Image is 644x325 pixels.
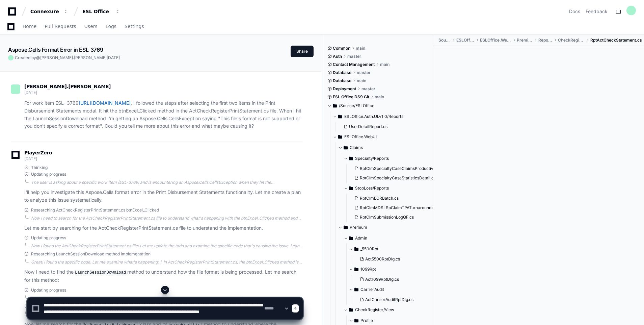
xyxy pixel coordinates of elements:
button: RptClmMDSLSpClaimTPATurnaround.cs [352,203,440,212]
div: ESL Office [82,8,111,15]
a: Home [23,19,36,34]
span: ESLOffice.WebUI [344,134,377,140]
span: Premium [517,37,533,43]
div: Great! I found the specific code. Let me examine what's happening: 1. In ActCheckRegisterPrintSta... [31,259,303,265]
span: CheckRegister [558,37,585,43]
span: master [347,54,361,59]
span: Logs [106,24,116,28]
p: I'll help you investigate this Aspose.Cells format error in the Print Disbursement Statements fun... [24,189,303,204]
span: RptClmSubmissionLogQF.cs [360,215,414,220]
span: ESLOffice [456,37,475,43]
span: main [380,62,390,67]
svg: Directory [354,265,358,273]
span: UserDetailReport.cs [349,124,387,129]
span: [DATE] [24,156,37,161]
span: Users [84,24,98,28]
a: Docs [569,8,580,15]
svg: Directory [338,133,342,141]
span: RptClmSpecialtyCaseStatisticsDetail.cs [360,175,436,181]
span: ESL Office DS9 Git [333,94,369,100]
button: Act5500RptDlg.cs [357,254,440,264]
span: [DATE] [24,90,37,95]
button: ESLOffice.Auth.UI.v1_0/Reports [333,111,433,122]
span: Admin [355,235,367,241]
span: PlayerZero [24,151,52,155]
span: Specialty/Reports [355,156,389,161]
span: [PERSON_NAME].[PERSON_NAME] [40,55,107,60]
span: ESLOffice.WebUI [480,37,511,43]
button: ESL Office [80,5,123,18]
span: RptClmEORBatch.cs [360,196,399,201]
span: RptClmMDSLSpClaimTPATurnaround.cs [360,205,437,210]
button: /Source/ESLOffice [327,100,428,111]
span: [PERSON_NAME].[PERSON_NAME] [24,84,111,89]
button: Specialty/Reports [344,153,444,164]
span: main [356,46,365,51]
button: Feedback [586,8,608,15]
span: Created by [15,55,120,60]
span: _5500Rpt [360,246,378,252]
button: Connexure [28,5,71,18]
span: [DATE] [107,55,120,60]
svg: Directory [354,285,358,294]
span: /Source/ESLOffice [339,103,374,108]
span: Thinking [31,165,48,170]
a: Logs [106,19,116,34]
span: Common [333,46,350,51]
span: Auth [333,54,342,59]
div: Now I found the ActCheckRegisterPrintStatement.cs file! Let me update the todo and examine the sp... [31,243,303,249]
button: Premium [338,222,439,233]
span: main [357,78,366,83]
span: Act1099RptDlg.cs [365,277,399,282]
div: Now I need to search for the ActCheckRegisterPrintStatement.cs file to understand what's happenin... [31,216,303,221]
span: StopLoss/Reports [355,185,389,191]
span: main [375,94,384,100]
svg: Directory [349,154,353,162]
button: _5500Rpt [349,244,444,254]
span: Updating progress [31,235,66,241]
span: Reports [538,37,553,43]
button: Share [291,46,314,57]
span: Settings [125,24,144,28]
span: master [357,70,371,75]
span: Updating progress [31,172,66,177]
svg: Directory [344,223,348,231]
span: Home [23,24,36,28]
button: RptClmEORBatch.cs [352,194,440,203]
code: LaunchSessionDownload [74,270,127,276]
span: Act5500RptDlg.cs [365,256,400,262]
div: Connexure [30,8,59,15]
svg: Directory [354,245,358,253]
span: Researching ActCheckRegisterPrintStatement.cs btnExcel_Clicked [31,207,159,213]
span: Database [333,70,351,75]
button: RptClmSubmissionLogQF.cs [352,212,440,222]
span: Researching LaunchSessionDownload method implementation [31,251,151,257]
button: StopLoss/Reports [344,183,444,194]
button: ESLOffice.WebUI [333,131,433,142]
button: Admin [344,233,444,244]
span: Pull Requests [45,24,76,28]
span: Contact Management [333,62,375,67]
button: RptClmSpecialtyCaseClaimsProductivityTransplant.cs [352,164,446,173]
button: RptClmSpecialtyCaseStatisticsDetail.cs [352,173,446,183]
button: Act1099RptDlg.cs [357,275,440,284]
span: Claims [350,145,363,150]
span: Deployment [333,86,356,92]
span: Source [438,37,451,43]
p: Let me start by searching for the ActCheckRegisterPrintStatement.cs file to understand the implem... [24,224,303,232]
svg: Directory [349,234,353,242]
div: The user is asking about a specific work item (ESL-3769) and is encountering an Aspose.Cells.Cell... [31,180,303,185]
p: Now I need to find the method to understand how the file format is being processed. Let me search... [24,268,303,284]
span: ESLOffice.Auth.UI.v1_0/Reports [344,114,403,119]
span: master [361,86,375,92]
a: Pull Requests [45,19,76,34]
button: UserDetailReport.cs [341,122,429,131]
app-text-character-animate: Aspose.Cells Format Error in ESL-3769 [8,46,103,53]
span: @ [36,55,40,60]
button: CarrierAudit [349,284,444,295]
svg: Directory [333,102,337,110]
svg: Directory [344,144,348,152]
a: Settings [125,19,144,34]
span: RptClmSpecialtyCaseClaimsProductivityTransplant.cs [360,166,464,171]
a: [URL][DOMAIN_NAME] [79,100,131,106]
